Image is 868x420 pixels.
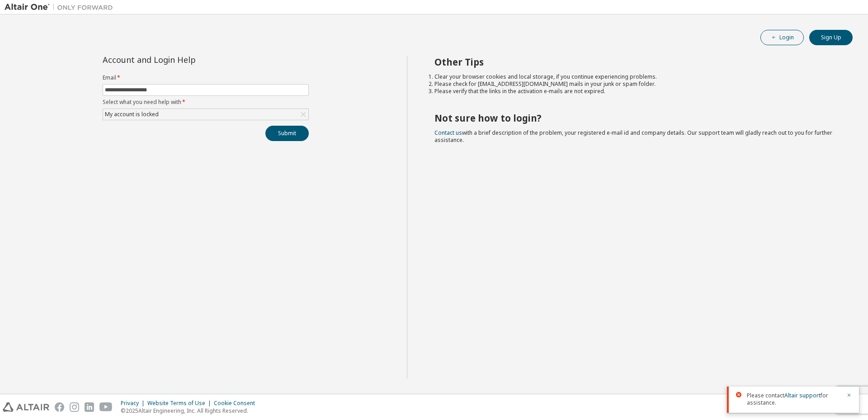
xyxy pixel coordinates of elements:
[434,129,462,137] a: Contact us
[809,30,853,45] button: Sign Up
[434,80,837,88] li: Please check for [EMAIL_ADDRESS][DOMAIN_NAME] mails in your junk or spam folder.
[434,56,837,68] h2: Other Tips
[265,126,309,141] button: Submit
[103,99,309,106] label: Select what you need help with
[70,402,79,412] img: instagram.svg
[434,112,837,124] h2: Not sure how to login?
[5,3,118,12] img: Altair One
[434,129,832,144] span: with a brief description of the problem, your registered e-mail id and company details. Our suppo...
[103,109,308,120] div: My account is locked
[103,56,268,63] div: Account and Login Help
[147,400,214,407] div: Website Terms of Use
[434,88,837,95] li: Please verify that the links in the activation e-mails are not expired.
[99,402,113,412] img: youtube.svg
[121,400,147,407] div: Privacy
[747,392,841,406] span: Please contact for assistance.
[121,407,260,415] p: © 2025 Altair Engineering, Inc. All Rights Reserved.
[104,109,160,119] div: My account is locked
[784,392,821,399] a: Altair support
[3,402,49,412] img: altair_logo.svg
[55,402,64,412] img: facebook.svg
[103,74,309,81] label: Email
[434,73,837,80] li: Clear your browser cookies and local storage, if you continue experiencing problems.
[214,400,260,407] div: Cookie Consent
[760,30,804,45] button: Login
[85,402,94,412] img: linkedin.svg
